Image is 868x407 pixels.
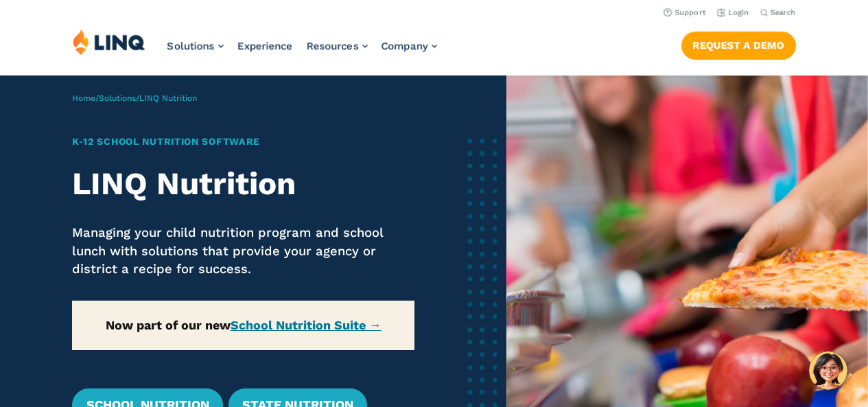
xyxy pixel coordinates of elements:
span: Solutions [167,40,215,52]
nav: Button Navigation [681,29,796,59]
span: Resources [307,40,359,52]
a: Resources [307,40,368,52]
a: Experience [237,40,293,52]
strong: Now part of our new [106,318,382,332]
button: Hello, have a question? Let’s chat. [809,351,847,390]
a: Home [72,93,95,103]
a: Request a Demo [681,32,796,59]
span: Search [771,8,796,17]
span: / / [72,93,197,103]
a: School Nutrition Suite → [231,318,382,332]
a: Solutions [167,40,224,52]
button: Open Search Bar [760,8,796,18]
span: LINQ Nutrition [139,93,197,103]
img: LINQ | K‑12 Software [73,29,145,55]
span: Company [382,40,428,52]
nav: Primary Navigation [167,29,437,74]
a: Solutions [99,93,136,103]
a: Company [382,40,437,52]
p: Managing your child nutrition program and school lunch with solutions that provide your agency or... [72,224,414,278]
strong: LINQ Nutrition [72,165,296,202]
a: Login [717,8,749,17]
h1: K‑12 School Nutrition Software [72,135,414,149]
a: Support [664,8,706,17]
